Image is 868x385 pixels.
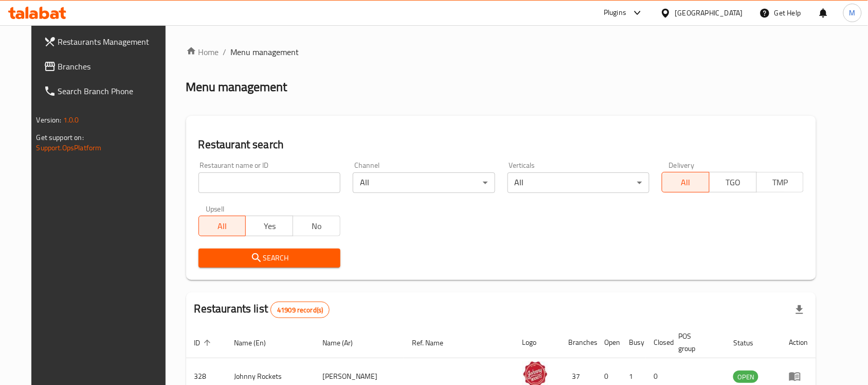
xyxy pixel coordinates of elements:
input: Search for restaurant name or ID.. [198,172,340,193]
span: Name (Ar) [322,337,366,349]
h2: Restaurants list [194,301,330,318]
th: Closed [646,327,671,358]
span: Name (En) [234,337,280,349]
span: Status [733,337,767,349]
span: ID [194,337,214,349]
th: Busy [621,327,646,358]
a: Restaurants Management [35,29,176,54]
th: Branches [560,327,596,358]
button: No [293,216,340,236]
span: Search Branch Phone [58,85,168,97]
span: 41909 record(s) [271,305,329,315]
div: Total records count [270,302,330,318]
a: Home [186,46,219,58]
span: No [297,219,336,234]
span: TGO [714,175,753,190]
span: M [849,7,856,19]
span: Yes [250,219,289,234]
div: [GEOGRAPHIC_DATA] [675,7,743,19]
a: Support.OpsPlatform [37,141,102,154]
span: Search [207,252,332,265]
span: TMP [761,175,800,190]
li: / [223,46,227,58]
nav: breadcrumb [186,46,817,58]
h2: Restaurant search [198,137,804,152]
a: Branches [35,54,176,79]
span: POS group [679,330,713,355]
span: Ref. Name [412,337,457,349]
span: All [203,219,242,234]
div: All [353,172,495,193]
div: Menu [789,370,808,382]
button: Yes [245,216,293,236]
th: Logo [514,327,560,358]
button: TGO [709,172,757,192]
span: Branches [58,60,168,73]
div: Export file [787,297,812,322]
a: Search Branch Phone [35,79,176,103]
th: Action [781,327,816,358]
span: OPEN [733,371,758,383]
button: Search [198,249,340,268]
span: Menu management [231,46,299,58]
button: TMP [756,172,804,192]
label: Delivery [669,162,695,169]
span: All [666,175,706,190]
div: All [508,172,649,193]
button: All [198,216,246,236]
span: Restaurants Management [58,36,168,48]
button: All [662,172,710,192]
div: Plugins [604,7,626,19]
label: Upsell [206,205,225,213]
span: Get support on: [37,131,84,144]
span: Version: [37,113,62,127]
th: Open [596,327,621,358]
span: 1.0.0 [63,113,79,127]
h2: Menu management [186,79,287,95]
